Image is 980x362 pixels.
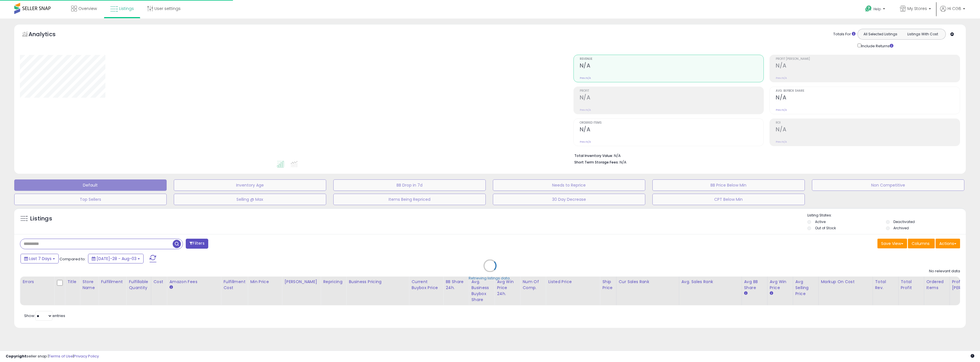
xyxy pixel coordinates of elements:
[78,6,97,11] span: Overview
[873,7,881,11] span: Help
[469,276,511,281] div: Retrieving listings data..
[776,94,960,102] h2: N/A
[812,179,964,191] button: Non Competitive
[174,194,326,205] button: Selling @ Max
[580,89,764,93] span: Profit
[776,140,787,144] small: Prev: N/A
[901,30,944,38] button: Listings With Cost
[652,179,805,191] button: BB Price Below Min
[580,108,591,112] small: Prev: N/A
[174,179,326,191] button: Inventory Age
[907,6,927,11] span: My Stores
[865,5,872,12] i: Get Help
[580,58,764,61] span: Revenue
[580,126,764,134] h2: N/A
[580,76,591,80] small: Prev: N/A
[776,58,960,61] span: Profit [PERSON_NAME]
[853,42,900,49] div: Include Returns
[776,89,960,93] span: Avg. Buybox Share
[574,153,613,158] b: Total Inventory Value:
[776,126,960,134] h2: N/A
[333,179,486,191] button: BB Drop in 7d
[776,76,787,80] small: Prev: N/A
[776,108,787,112] small: Prev: N/A
[833,32,856,37] div: Totals For
[580,62,764,70] h2: N/A
[620,159,626,165] span: N/A
[580,94,764,102] h2: N/A
[574,160,619,165] b: Short Term Storage Fees:
[861,1,891,19] a: Help
[14,179,167,191] button: Default
[333,194,486,205] button: Items Being Repriced
[859,30,902,38] button: All Selected Listings
[776,62,960,70] h2: N/A
[580,121,764,124] span: Ordered Items
[580,140,591,144] small: Prev: N/A
[119,6,134,11] span: Listings
[652,194,805,205] button: CPT Below Min
[493,194,645,205] button: 30 Day Decrease
[776,121,960,124] span: ROI
[493,179,645,191] button: Needs to Reprice
[28,30,67,40] h5: Analytics
[948,6,961,11] span: Hi CGB
[940,6,965,19] a: Hi CGB
[574,152,956,159] li: N/A
[14,194,167,205] button: Top Sellers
